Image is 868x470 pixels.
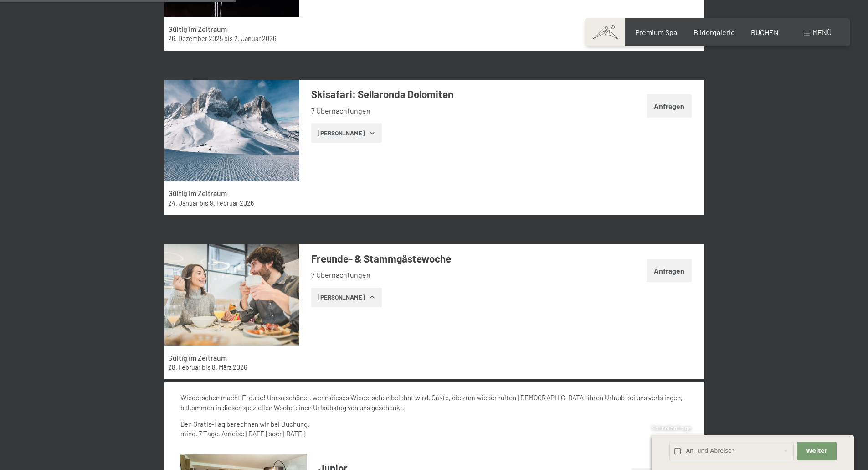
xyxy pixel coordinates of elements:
[168,363,295,372] div: bis
[164,244,299,346] img: mss_renderimg.php
[180,393,688,413] p: Wiedersehen macht Freude! Umso schöner, wenn dieses Wiedersehen belohnt wird. Gäste, die zum wied...
[311,106,582,116] li: 7 Übernachtungen
[647,94,692,118] button: Anfragen
[168,363,200,371] time: 28.02.2026
[168,199,198,207] time: 24.01.2026
[311,87,582,101] h3: Skisafari: Sellaronda Dolomiten
[635,28,677,36] a: Premium Spa
[797,442,836,460] button: Weiter
[311,270,582,280] li: 7 Übernachtungen
[180,419,688,439] p: Den Gratis-Tag berechnen wir bei Buchung. mind. 7 Tage, Anreise [DATE] oder [DATE]
[693,28,735,36] a: Bildergalerie
[210,199,254,207] time: 09.02.2026
[168,35,223,42] time: 26.12.2025
[164,80,299,181] img: mss_renderimg.php
[812,28,832,36] span: Menü
[751,28,779,36] a: BUCHEN
[168,189,227,197] strong: Gültig im Zeitraum
[311,123,382,143] button: [PERSON_NAME]
[234,35,276,42] time: 02.01.2026
[168,25,227,33] strong: Gültig im Zeitraum
[168,34,295,43] div: bis
[168,199,295,208] div: bis
[652,424,691,432] span: Schnellanfrage
[311,252,582,266] h3: Freunde- & Stammgästewoche
[647,259,692,282] button: Anfragen
[311,288,382,308] button: [PERSON_NAME]
[168,353,227,362] strong: Gültig im Zeitraum
[806,447,827,455] span: Weiter
[212,363,247,371] time: 08.03.2026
